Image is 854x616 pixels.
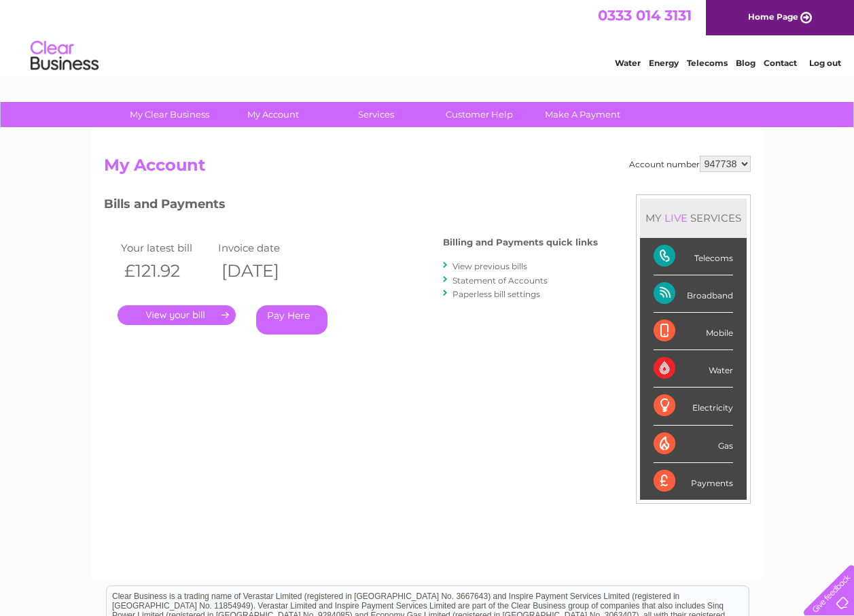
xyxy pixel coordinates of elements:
div: Clear Business is a trading name of Verastar Limited (registered in [GEOGRAPHIC_DATA] No. 3667643... [107,7,749,66]
h2: My Account [104,156,751,182]
a: Log out [809,58,841,68]
h3: Bills and Payments [104,194,598,218]
img: logo.png [30,35,99,77]
a: Make A Payment [527,102,639,127]
div: Gas [654,426,733,463]
a: . [118,305,236,325]
a: Water [615,58,641,68]
div: Payments [654,463,733,500]
div: Mobile [654,313,733,350]
div: Electricity [654,388,733,425]
td: Invoice date [215,239,313,257]
a: Services [320,102,432,127]
th: £121.92 [118,257,215,285]
a: Pay Here [256,305,327,335]
h4: Billing and Payments quick links [443,237,598,247]
a: Customer Help [423,102,535,127]
a: Blog [736,58,755,68]
div: LIVE [662,211,690,224]
div: MY SERVICES [640,199,747,237]
a: Telecoms [687,58,728,68]
div: Broadband [654,275,733,313]
a: 0333 014 3131 [598,7,692,24]
th: [DATE] [215,257,313,285]
a: Statement of Accounts [452,275,548,286]
a: My Clear Business [113,102,226,127]
a: Contact [764,58,797,68]
div: Telecoms [654,238,733,275]
a: My Account [217,102,329,127]
a: View previous bills [452,261,527,271]
a: Paperless bill settings [452,289,540,299]
a: Energy [649,58,679,68]
td: Your latest bill [118,239,215,257]
div: Water [654,350,733,388]
div: Account number [629,156,751,172]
